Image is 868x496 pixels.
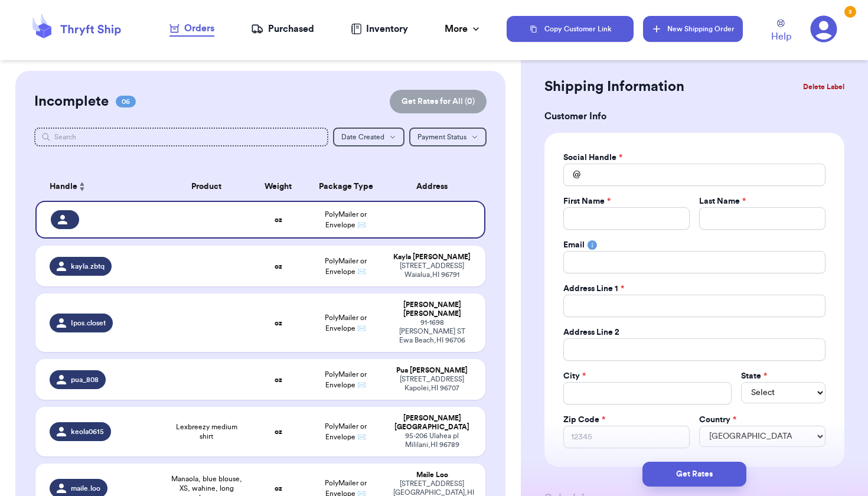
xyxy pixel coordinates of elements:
a: Purchased [251,22,314,36]
label: Email [563,239,585,251]
span: keola0615 [71,427,104,436]
div: Orders [169,21,214,35]
th: Address [386,172,485,201]
input: Search [34,128,328,146]
th: Product [162,172,252,201]
button: Delete Label [798,74,849,100]
h2: Incomplete [34,92,109,111]
a: Inventory [351,22,408,36]
h3: Customer Info [544,109,844,123]
label: Address Line 1 [563,283,624,295]
button: Get Rates [642,462,746,487]
span: Handle [50,181,77,193]
span: Ipos.closet [71,318,106,328]
span: PolyMailer or Envelope ✉️ [325,423,367,440]
strong: oz [275,485,282,492]
input: 12345 [563,426,690,448]
span: kayla.zbtq [71,262,105,271]
button: Copy Customer Link [507,16,634,42]
button: Get Rates for All (0) [390,90,487,113]
div: 3 [844,6,856,18]
label: Country [699,414,736,426]
label: Social Handle [563,152,622,164]
label: Zip Code [563,414,605,426]
div: 95-206 Ulahea pl Mililani , HI 96789 [393,432,471,449]
span: PolyMailer or Envelope ✉️ [325,257,367,275]
div: More [445,22,482,36]
div: [PERSON_NAME] [GEOGRAPHIC_DATA] [393,414,471,432]
strong: oz [275,319,282,327]
span: PolyMailer or Envelope ✉️ [325,211,367,229]
h2: Shipping Information [544,77,684,96]
div: Kayla [PERSON_NAME] [393,253,471,262]
span: pua_808 [71,375,99,384]
button: Payment Status [409,128,487,146]
div: [PERSON_NAME] [PERSON_NAME] [393,301,471,318]
span: 06 [116,96,136,107]
label: City [563,370,586,382]
span: Lexbreezy medium shirt [169,422,244,441]
div: Maile Loo [393,471,471,479]
a: Orders [169,21,214,37]
strong: oz [275,263,282,270]
label: Address Line 2 [563,327,619,338]
span: PolyMailer or Envelope ✉️ [325,314,367,332]
label: First Name [563,195,611,207]
span: Payment Status [417,133,466,141]
label: Last Name [699,195,746,207]
strong: oz [275,428,282,435]
div: 91-1698 [PERSON_NAME] ST Ewa Beach , HI 96706 [393,318,471,345]
button: New Shipping Order [643,16,742,42]
button: Sort ascending [77,180,87,194]
span: Date Created [341,133,384,141]
a: Help [771,19,791,44]
div: Pua [PERSON_NAME] [393,366,471,375]
th: Package Type [305,172,386,201]
button: Date Created [333,128,404,146]
a: 3 [810,15,837,43]
label: State [741,370,767,382]
div: [STREET_ADDRESS] Kapolei , HI 96707 [393,375,471,393]
div: @ [563,164,580,186]
strong: oz [275,376,282,383]
div: [STREET_ADDRESS] Waialua , HI 96791 [393,262,471,279]
span: PolyMailer or Envelope ✉️ [325,371,367,389]
th: Weight [252,172,305,201]
span: Help [771,30,791,44]
span: maile.loo [71,484,100,493]
strong: oz [275,216,282,223]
